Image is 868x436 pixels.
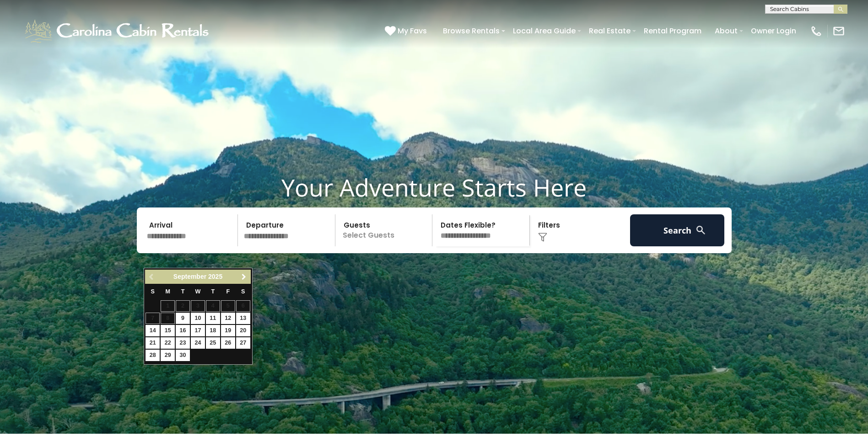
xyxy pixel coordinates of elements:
img: filter--v1.png [538,233,547,242]
a: About [710,23,742,39]
p: Select Guests [338,214,432,246]
a: 16 [176,325,190,336]
span: Monday [165,288,170,295]
a: 12 [221,313,235,324]
span: Thursday [211,288,215,295]
a: Local Area Guide [508,23,580,39]
button: Search [630,214,725,246]
a: 29 [161,350,175,361]
a: 23 [176,337,190,349]
span: Wednesday [195,288,201,295]
a: 13 [236,313,250,324]
span: September [173,273,206,280]
a: Next [238,271,250,282]
a: Owner Login [746,23,801,39]
a: 25 [206,337,220,349]
a: 30 [176,350,190,361]
span: Friday [226,288,230,295]
a: 11 [206,313,220,324]
a: Browse Rentals [438,23,504,39]
span: 2025 [208,273,222,280]
span: Saturday [241,288,245,295]
img: search-regular-white.png [695,224,706,236]
a: 28 [146,350,160,361]
span: Next [240,273,248,281]
a: 19 [221,325,235,336]
a: 18 [206,325,220,336]
a: 21 [146,337,160,349]
a: 24 [191,337,205,349]
span: Sunday [151,288,155,295]
a: 17 [191,325,205,336]
a: 26 [221,337,235,349]
h1: Your Adventure Starts Here [7,173,861,202]
img: phone-regular-white.png [810,25,823,37]
a: 22 [161,337,175,349]
img: White-1-1-2.png [23,17,213,45]
a: 9 [176,313,190,324]
span: Tuesday [181,288,185,295]
a: 10 [191,313,205,324]
span: My Favs [398,25,427,37]
a: 15 [161,325,175,336]
a: Real Estate [584,23,635,39]
a: 20 [236,325,250,336]
a: 27 [236,337,250,349]
a: My Favs [385,25,429,37]
a: Rental Program [639,23,706,39]
img: mail-regular-white.png [832,25,845,37]
a: 14 [146,325,160,336]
